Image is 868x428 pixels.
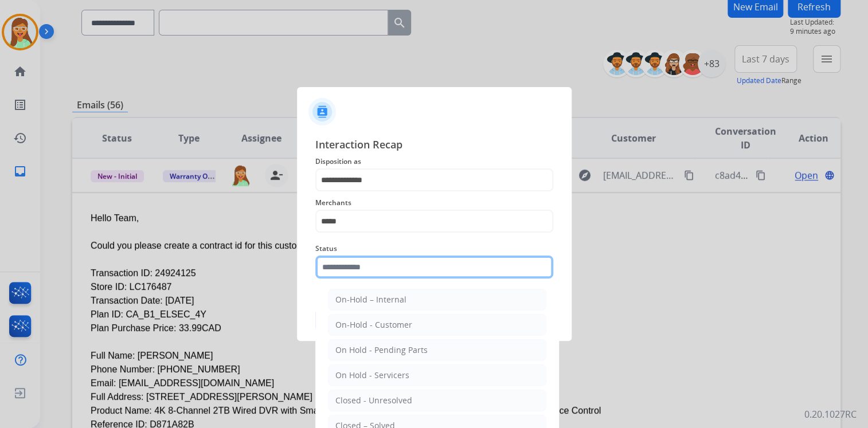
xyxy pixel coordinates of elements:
[335,344,428,356] div: On Hold - Pending Parts
[315,196,553,210] span: Merchants
[335,370,409,381] div: On Hold - Servicers
[335,395,412,406] div: Closed - Unresolved
[335,294,406,305] div: On-Hold – Internal
[315,155,553,168] span: Disposition as
[315,136,553,155] span: Interaction Recap
[804,407,857,421] p: 0.20.1027RC
[308,98,336,125] img: contactIcon
[315,242,553,256] span: Status
[335,319,412,331] div: On-Hold - Customer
